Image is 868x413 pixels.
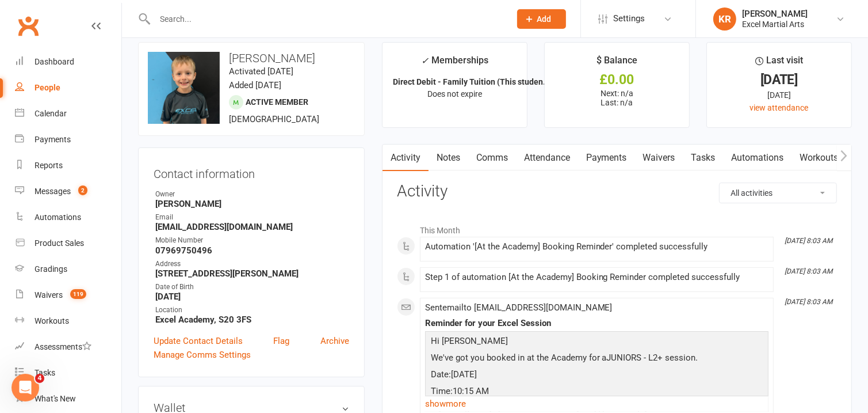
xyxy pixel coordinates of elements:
[155,245,349,256] strong: 07969750496
[320,334,349,348] a: Archive
[428,334,766,351] p: Hi [PERSON_NAME]
[15,204,121,230] a: Automations
[154,348,251,362] a: Manage Comms Settings
[35,238,84,248] div: Product Sales
[154,163,349,180] h3: Contact information
[229,80,281,90] time: Added [DATE]
[537,14,552,24] span: Add
[155,282,349,293] div: Date of Birth
[35,264,67,274] div: Gradings
[792,145,847,171] a: Workouts
[516,145,578,171] a: Attendance
[15,101,121,127] a: Calendar
[35,342,91,351] div: Assessments
[742,9,808,19] div: [PERSON_NAME]
[397,218,837,237] li: This Month
[713,7,736,31] div: KR
[596,53,637,74] div: $ Balance
[425,319,768,328] div: Reminder for your Excel Session
[70,289,86,299] span: 119
[155,212,349,223] div: Email
[35,394,76,403] div: What's New
[383,145,429,171] a: Activity
[425,242,768,252] div: Automation '[At the Academy] Booking Reminder' completed successfully
[397,183,837,200] h3: Activity
[35,57,74,66] div: Dashboard
[431,353,607,363] span: We've got you booked in at the Academy for a
[578,145,635,171] a: Payments
[393,77,550,86] strong: Direct Debit - Family Tuition (This studen...
[468,145,516,171] a: Comms
[15,386,121,412] a: What's New
[246,97,308,107] span: Active member
[12,374,39,401] iframe: Intercom live chat
[421,55,429,66] i: ✓
[427,89,482,98] span: Does not expire
[15,360,121,386] a: Tasks
[431,386,453,396] span: Time:
[15,308,121,334] a: Workouts
[15,49,121,75] a: Dashboard
[155,268,349,279] strong: [STREET_ADDRESS][PERSON_NAME]
[78,185,87,195] span: 2
[742,19,808,29] div: Excel Martial Arts
[785,267,832,275] i: [DATE] 8:03 AM
[425,396,768,412] a: show more
[425,272,768,282] div: Step 1 of automation [At the Academy] Booking Reminder completed successfully
[15,256,121,282] a: Gradings
[428,384,766,401] p: 10:15 AM
[35,374,44,383] span: 4
[421,53,488,74] div: Memberships
[555,74,679,86] div: £0.00
[229,114,319,124] span: [DEMOGRAPHIC_DATA]
[35,135,71,144] div: Payments
[155,315,349,325] strong: Excel Academy, S20 3FS
[35,83,60,92] div: People
[428,367,766,384] p: [DATE]
[15,282,121,308] a: Waivers 119
[14,12,43,40] a: Clubworx
[785,298,832,306] i: [DATE] 8:03 AM
[229,66,293,77] time: Activated [DATE]
[724,145,792,171] a: Automations
[148,52,220,124] img: image1693641107.png
[425,302,613,313] span: Sent email to [EMAIL_ADDRESS][DOMAIN_NAME]
[613,6,645,32] span: Settings
[155,291,349,302] strong: [DATE]
[155,189,349,200] div: Owner
[35,109,67,118] div: Calendar
[555,89,679,107] p: Next: n/a Last: n/a
[15,230,121,256] a: Product Sales
[683,145,724,171] a: Tasks
[155,235,349,246] div: Mobile Number
[431,369,451,380] span: Date:
[517,9,566,29] button: Add
[15,75,121,101] a: People
[785,237,832,245] i: [DATE] 8:03 AM
[148,52,355,65] h3: [PERSON_NAME]
[35,316,69,325] div: Workouts
[15,127,121,153] a: Payments
[717,74,841,86] div: [DATE]
[35,213,81,222] div: Automations
[273,334,289,348] a: Flag
[750,103,808,112] a: view attendance
[155,305,349,316] div: Location
[755,53,803,74] div: Last visit
[428,351,766,367] p: JUNIORS - L2+
[154,334,243,348] a: Update Contact Details
[151,11,502,27] input: Search...
[15,334,121,360] a: Assessments
[635,145,683,171] a: Waivers
[155,222,349,232] strong: [EMAIL_ADDRESS][DOMAIN_NAME]
[429,145,468,171] a: Notes
[717,89,841,101] div: [DATE]
[35,368,55,377] div: Tasks
[155,259,349,270] div: Address
[35,187,71,196] div: Messages
[35,161,63,170] div: Reports
[15,153,121,179] a: Reports
[15,179,121,204] a: Messages 2
[666,353,698,363] span: session.
[35,290,63,300] div: Waivers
